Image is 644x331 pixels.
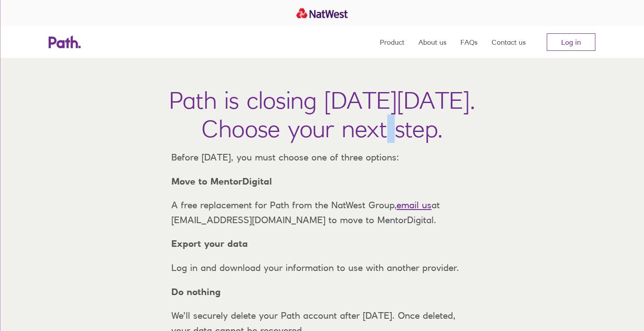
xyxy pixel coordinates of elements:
p: A free replacement for Path from the NatWest Group, at [EMAIL_ADDRESS][DOMAIN_NAME] to move to Me... [164,198,480,227]
a: FAQs [460,26,478,58]
strong: Export your data [171,238,248,249]
p: Before [DATE], you must choose one of three options: [164,150,480,165]
a: About us [418,26,446,58]
a: Contact us [492,26,526,58]
strong: Do nothing [171,286,221,297]
h1: Path is closing [DATE][DATE]. Choose your next step. [169,86,475,143]
a: email us [396,199,432,210]
strong: Move to MentorDigital [171,176,272,187]
p: Log in and download your information to use with another provider. [164,260,480,275]
a: Log in [547,33,595,51]
a: Product [380,26,404,58]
